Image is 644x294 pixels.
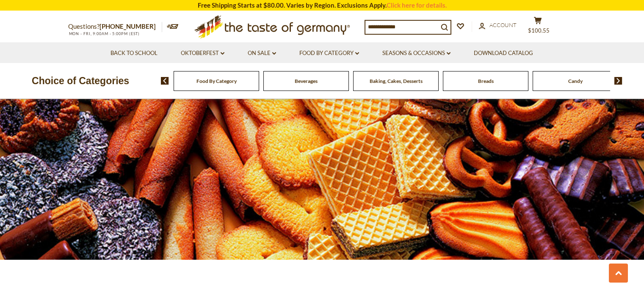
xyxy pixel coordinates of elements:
button: $100.55 [525,16,551,38]
img: next arrow [614,77,622,85]
a: Seasons & Occasions [382,49,451,58]
a: Baking, Cakes, Desserts [370,78,423,84]
a: Food By Category [299,49,359,58]
p: Questions? [68,21,162,32]
span: MON - FRI, 9:00AM - 5:00PM (EST) [68,31,140,36]
a: Download Catalog [474,49,533,58]
a: On Sale [248,49,276,58]
span: $100.55 [528,27,550,34]
a: Oktoberfest [181,49,224,58]
a: Back to School [111,49,158,58]
img: previous arrow [161,77,169,85]
a: Account [479,21,517,30]
span: Account [489,22,517,28]
a: Breads [478,78,494,84]
a: Food By Category [196,78,237,84]
a: Beverages [295,78,318,84]
a: Candy [568,78,583,84]
a: [PHONE_NUMBER] [100,22,156,30]
a: Click here for details. [387,1,447,9]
